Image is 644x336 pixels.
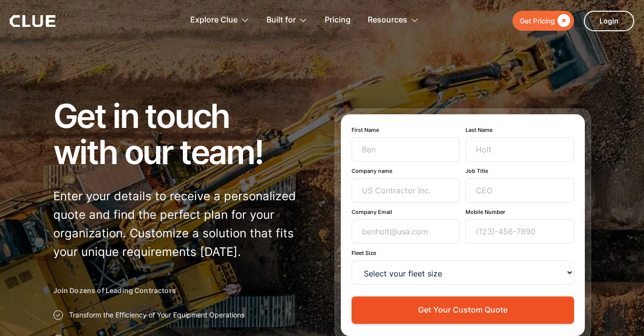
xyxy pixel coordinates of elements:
div: Built for [266,5,308,36]
div: Get Pricing [520,15,555,27]
input: US Contractor Inc. [352,178,460,203]
div: Explore Clue [190,5,249,36]
a: Get Pricing [512,11,574,31]
label: Company Email [352,209,460,215]
label: Job Title [466,168,574,174]
div:  [555,15,570,27]
h2: Join Dozens of Leading Contractors [53,286,310,295]
label: Company name [352,168,460,174]
button: Get Your Custom Quote [352,296,574,323]
input: (123)-456-7890 [466,219,574,244]
label: Mobile Number [466,209,574,215]
div: Resources [368,5,407,36]
input: CEO [466,178,574,203]
a: Login [584,11,634,31]
label: Last Name [466,126,574,133]
p: Transform the Efficiency of Your Equipment Operations [69,310,244,320]
div: Built for [266,5,296,36]
label: First Name [352,126,460,133]
input: Ben [352,137,460,162]
label: Fleet Size [352,250,574,256]
h1: Get in touch with our team! [53,98,310,170]
a: Pricing [325,5,351,36]
input: Holt [466,137,574,162]
div: Explore Clue [190,5,238,36]
p: Enter your details to receive a personalized quote and find the perfect plan for your organizatio... [53,187,310,261]
input: benholt@usa.com [352,219,460,244]
div: Resources [368,5,419,36]
img: Approval checkmark icon [53,310,63,320]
